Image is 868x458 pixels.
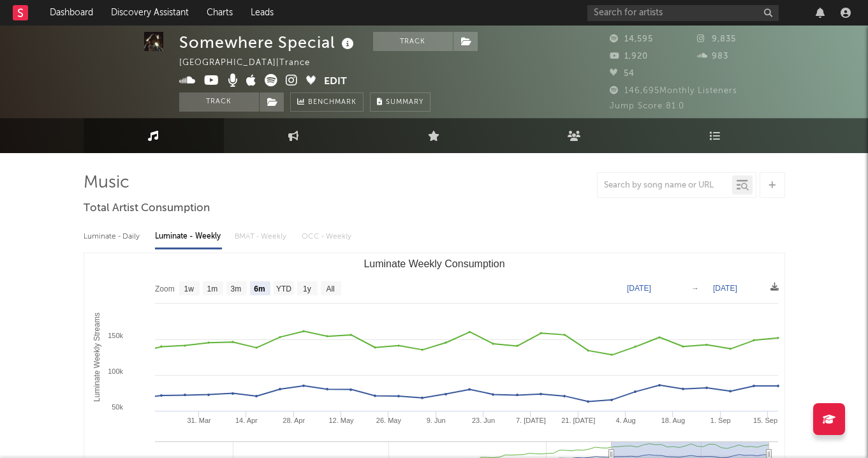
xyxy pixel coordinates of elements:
text: 15. Sep [753,417,777,424]
input: Search for artists [587,5,779,21]
text: 1m [207,284,217,293]
text: 1w [184,284,194,293]
text: 31. Mar [187,417,211,424]
span: 1,920 [610,52,648,61]
div: Luminate - Weekly [155,226,222,247]
div: Somewhere Special [179,32,357,53]
button: Edit [324,74,347,90]
text: 7. [DATE] [515,417,545,424]
text: All [326,284,334,293]
div: [GEOGRAPHIC_DATA] | Trance [179,55,325,71]
text: → [691,284,699,293]
text: 6m [254,284,265,293]
text: 1. Sep [710,417,730,424]
button: Summary [370,92,430,112]
text: 1y [303,284,311,293]
span: 146,695 Monthly Listeners [610,87,737,95]
text: Zoom [155,284,175,293]
span: Summary [386,99,423,106]
span: 983 [697,52,728,61]
span: Benchmark [308,95,357,110]
text: Luminate Weekly Consumption [364,258,504,269]
span: 9,835 [697,35,736,43]
text: 9. Jun [426,417,445,424]
text: 18. Aug [661,417,684,424]
span: Jump Score: 81.0 [610,102,684,110]
text: 14. Apr [235,417,257,424]
text: 50k [112,403,123,411]
span: 54 [610,70,635,78]
text: [DATE] [713,284,737,293]
text: 26. May [376,417,401,424]
text: 28. Apr [283,417,305,424]
input: Search by song name or URL [598,181,732,191]
div: Luminate - Daily [84,226,142,247]
text: YTD [276,284,291,293]
text: 12. May [328,417,354,424]
text: 4. Aug [615,417,635,424]
text: 100k [108,367,123,375]
text: Luminate Weekly Streams [92,313,101,402]
text: 23. Jun [472,417,495,424]
text: 3m [230,284,241,293]
span: Total Artist Consumption [84,201,210,216]
text: 150k [108,332,123,339]
button: Track [373,32,453,51]
button: Track [179,92,259,112]
text: 21. [DATE] [561,417,595,424]
text: [DATE] [627,284,651,293]
a: Benchmark [290,92,364,112]
span: 14,595 [610,35,653,43]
